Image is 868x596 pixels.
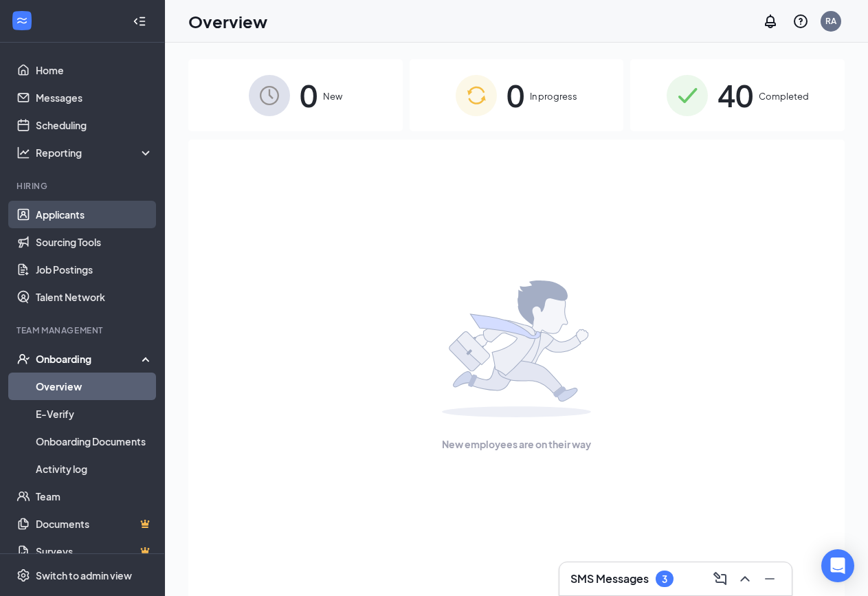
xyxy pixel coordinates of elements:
svg: Settings [16,569,30,582]
div: RA [825,15,836,27]
a: Talent Network [36,283,153,311]
span: In progress [530,89,577,103]
div: Hiring [16,180,151,192]
span: 0 [507,71,524,119]
a: Messages [36,84,153,111]
svg: Analysis [16,146,30,159]
h1: Overview [188,10,267,33]
div: Reporting [36,146,154,159]
a: DocumentsCrown [36,510,153,538]
button: ChevronUp [734,568,756,590]
span: 40 [717,71,753,119]
svg: ChevronUp [737,571,753,587]
div: Open Intercom Messenger [821,549,854,582]
span: New [323,89,342,103]
a: Overview [36,373,153,400]
div: Team Management [16,324,151,336]
a: Home [36,56,153,84]
a: SurveysCrown [36,538,153,565]
button: Minimize [759,568,781,590]
div: Onboarding [36,352,142,366]
a: E-Verify [36,400,153,428]
a: Sourcing Tools [36,228,153,256]
span: 0 [300,71,318,119]
a: Job Postings [36,256,153,283]
svg: UserCheck [16,352,30,366]
svg: Notifications [762,13,779,30]
div: 3 [662,573,667,585]
a: Team [36,483,153,510]
svg: Minimize [761,571,778,587]
svg: QuestionInfo [792,13,809,30]
h3: SMS Messages [570,571,649,586]
a: Activity log [36,455,153,483]
span: Completed [759,89,809,103]
span: New employees are on their way [442,437,591,452]
a: Applicants [36,201,153,228]
a: Scheduling [36,111,153,139]
div: Switch to admin view [36,569,132,582]
svg: ComposeMessage [712,571,728,587]
svg: WorkstreamLogo [15,14,29,27]
svg: Collapse [133,14,146,28]
a: Onboarding Documents [36,428,153,455]
button: ComposeMessage [709,568,731,590]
